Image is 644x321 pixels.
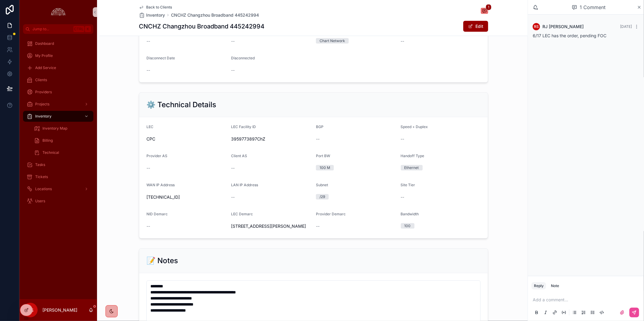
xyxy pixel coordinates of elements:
[49,7,67,17] img: App logo
[316,183,328,187] span: Subnet
[139,22,264,31] h1: CNCHZ Changzhou Broadband 445242994
[231,212,253,216] span: LEC Demarc
[463,21,488,32] button: Edit
[42,150,59,155] span: Technical
[542,24,584,30] span: RJ [PERSON_NAME]
[401,38,404,44] span: --
[404,165,419,170] div: Ethernet
[23,38,93,49] a: Dashboard
[401,212,419,216] span: Bandwidth
[146,38,150,44] span: --
[23,74,93,85] a: Clients
[401,136,404,142] span: --
[42,138,53,143] span: Billing
[23,87,93,98] a: Providers
[231,136,311,142] span: 3959773897ChZ
[35,199,45,204] span: Users
[32,27,71,31] span: Jump to...
[231,165,235,171] span: --
[23,50,93,61] a: My Profile
[146,5,172,10] span: Back to Clients
[35,65,56,70] span: Add Service
[231,154,247,158] span: Client AS
[42,126,67,131] span: Inventory Map
[231,223,311,229] span: [STREET_ADDRESS][PERSON_NAME]
[146,56,175,60] span: Disconnect Date
[146,67,150,73] span: --
[146,136,226,142] span: CPC
[23,99,93,110] a: Projects
[146,100,216,110] h2: ⚙️ Technical Details
[146,223,150,229] span: --
[139,5,172,10] a: Back to Clients
[533,33,606,38] span: 6/17 LEC has the order, pending FOC
[35,41,54,46] span: Dashboard
[316,124,324,129] span: BGP
[231,56,255,60] span: Disconnected
[73,26,84,32] span: Ctrl
[146,165,150,171] span: --
[23,24,93,34] button: Jump to...CtrlK
[316,154,330,158] span: Port BW
[146,124,153,129] span: LEC
[401,194,404,200] span: --
[231,124,256,129] span: LEC Facility ID
[532,282,546,290] button: Reply
[30,123,93,134] a: Inventory Map
[316,212,346,216] span: Provider Demarc
[231,67,235,73] span: --
[620,24,632,29] span: [DATE]
[320,194,325,200] div: /29
[146,194,226,200] span: [TECHNICAL_ID]
[35,187,52,191] span: Locations
[42,307,77,313] p: [PERSON_NAME]
[320,38,345,44] div: Chart Network
[231,38,235,44] span: --
[171,12,259,18] a: CNCHZ Changzhou Broadband 445242994
[316,223,320,229] span: --
[316,136,320,142] span: --
[401,154,424,158] span: Handoff Type
[401,183,415,187] span: Site Tier
[23,171,93,182] a: Tickets
[35,78,47,82] span: Clients
[23,62,93,73] a: Add Service
[19,34,97,214] div: scrollable content
[548,282,562,290] button: Note
[35,53,53,58] span: My Profile
[35,114,52,119] span: Inventory
[146,256,178,266] h2: 📝 Notes
[139,12,165,18] a: Inventory
[35,174,48,179] span: Tickets
[231,183,258,187] span: LAN IP Address
[231,194,235,200] span: --
[35,162,45,167] span: Tasks
[146,154,167,158] span: Provider AS
[23,111,93,122] a: Inventory
[486,4,491,10] span: 1
[551,283,559,288] div: Note
[146,212,168,216] span: NID Demarc
[580,4,605,11] span: 1 Comment
[401,124,428,129] span: Speed + Duplex
[23,196,93,207] a: Users
[481,8,488,15] button: 1
[30,135,93,146] a: Billing
[86,27,90,31] span: K
[146,12,165,18] span: Inventory
[534,24,539,29] span: RS
[146,183,175,187] span: WAN IP Address
[320,165,330,170] div: 100 M
[404,223,411,229] div: 100
[23,159,93,170] a: Tasks
[35,102,49,107] span: Projects
[23,184,93,194] a: Locations
[35,90,52,94] span: Providers
[30,147,93,158] a: Technical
